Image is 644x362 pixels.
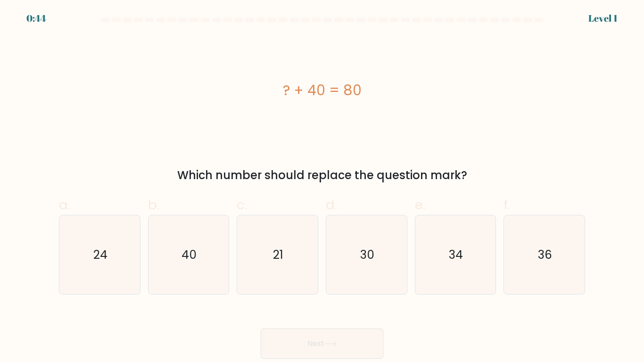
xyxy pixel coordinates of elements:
button: Next [261,329,383,359]
text: 21 [273,247,283,263]
span: f. [504,196,510,214]
span: a. [59,196,70,214]
text: 36 [538,247,552,263]
span: d. [326,196,337,214]
text: 24 [93,247,107,263]
div: 0:44 [26,11,46,25]
span: e. [415,196,425,214]
text: 40 [182,247,197,263]
text: 30 [360,247,374,263]
div: Which number should replace the question mark? [65,167,579,184]
text: 34 [449,247,463,263]
div: Level 1 [588,11,618,25]
span: b. [148,196,159,214]
span: c. [237,196,247,214]
div: ? + 40 = 80 [59,80,585,101]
